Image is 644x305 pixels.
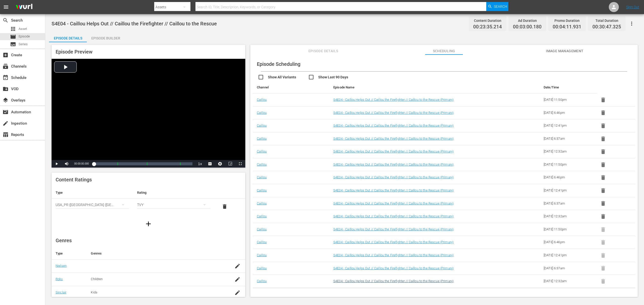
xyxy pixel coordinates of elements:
[473,17,502,24] div: Content Duration
[3,120,9,126] span: Ingestion
[540,210,597,223] td: [DATE] 12:32am
[52,21,217,27] span: S4E04 - Caillou Helps Out // Caillou the Firefighter // Caillou to the Rescue
[257,98,267,101] a: Caillou
[540,275,597,288] td: [DATE] 12:32am
[49,32,87,42] button: Episode Details
[333,188,454,192] a: S4E04 - Caillou Helps Out // Caillou the Firefighter // Caillou to the Rescue (Primary)
[540,158,597,171] td: [DATE] 11:50pm
[94,162,192,165] div: Progress Bar
[62,160,72,168] button: Mute
[257,175,267,179] a: Caillou
[333,137,454,140] a: S4E04 - Caillou Helps Out // Caillou the Firefighter // Caillou to the Rescue (Primary)
[56,177,92,183] span: Content Ratings
[257,253,267,257] a: Caillou
[333,240,454,244] a: S4E04 - Caillou Helps Out // Caillou the Firefighter // Caillou to the Rescue (Primary)
[3,63,9,69] span: Channels
[540,119,597,132] td: [DATE] 12:41pm
[626,5,639,9] a: Sign Out
[19,34,30,39] span: Episode
[546,48,584,54] span: Image Management
[333,124,454,127] a: S4E04 - Caillou Helps Out // Caillou the Firefighter // Caillou to the Rescue (Primary)
[56,237,72,243] span: Genres
[257,201,267,205] a: Caillou
[56,290,66,294] a: Sinclair
[10,41,16,47] span: Series
[329,81,501,93] th: Episode Name
[19,26,27,31] span: Asset
[513,24,542,30] span: 00:03:00.180
[333,201,454,205] a: S4E04 - Caillou Helps Out // Caillou the Firefighter // Caillou to the Rescue (Primary)
[257,188,267,192] a: Caillou
[3,52,9,58] span: Create
[87,32,125,42] button: Episode Builder
[333,111,454,115] a: S4E04 - Caillou Helps Out // Caillou the Firefighter // Caillou to the Rescue (Primary)
[540,145,597,158] td: [DATE] 12:32am
[87,247,224,260] th: Genres
[3,4,9,10] span: menu
[49,32,87,44] div: Episode Details
[74,162,89,165] span: 00:00:00.000
[3,132,9,138] span: Reports
[3,97,9,103] span: Overlays
[56,198,129,212] div: USA_PR ([GEOGRAPHIC_DATA] ([GEOGRAPHIC_DATA]))
[425,48,463,54] span: Scheduling
[257,61,300,67] span: Episode Scheduling
[257,163,267,166] a: Caillou
[540,236,597,249] td: [DATE] 6:46pm
[19,42,28,47] span: Series
[553,17,581,24] div: Promo Duration
[540,81,597,93] th: Date/Time
[257,149,267,153] a: Caillou
[133,187,215,199] th: Rating
[333,149,454,153] a: S4E04 - Caillou Helps Out // Caillou the Firefighter // Caillou to the Rescue (Primary)
[540,171,597,184] td: [DATE] 6:46pm
[540,223,597,236] td: [DATE] 11:50pm
[3,17,9,23] span: Search
[540,93,597,107] td: [DATE] 11:50pm
[219,200,231,213] button: delete
[257,111,267,115] a: Caillou
[3,109,9,115] span: Automation
[257,137,267,140] a: Caillou
[257,279,267,283] a: Caillou
[540,106,597,119] td: [DATE] 6:46pm
[235,160,245,168] button: Fullscreen
[333,266,454,270] a: S4E04 - Caillou Helps Out // Caillou the Firefighter // Caillou to the Rescue (Primary)
[137,198,211,212] div: TVY
[257,214,267,218] a: Caillou
[333,163,454,166] a: S4E04 - Caillou Helps Out // Caillou the Firefighter // Caillou to the Rescue (Primary)
[333,253,454,257] a: S4E04 - Caillou Helps Out // Caillou the Firefighter // Caillou to the Rescue (Primary)
[473,24,502,30] span: 00:23:35.214
[56,49,93,55] span: Episode Preview
[257,124,267,127] a: Caillou
[215,160,225,168] button: Jump To Time
[225,160,235,168] button: Picture-in-Picture
[52,187,245,214] table: simple table
[540,197,597,210] td: [DATE] 6:37am
[195,160,205,168] button: Playback Rate
[540,184,597,197] td: [DATE] 12:41pm
[52,247,87,260] th: Type
[257,227,267,231] a: Caillou
[592,24,621,30] span: 00:30:47.325
[333,175,454,179] a: S4E04 - Caillou Helps Out // Caillou the Firefighter // Caillou to the Rescue (Primary)
[257,266,267,270] a: Caillou
[3,86,9,92] span: VOD
[513,17,542,24] div: Ad Duration
[333,279,454,283] a: S4E04 - Caillou Helps Out // Caillou the Firefighter // Caillou to the Rescue (Primary)
[494,2,507,11] span: Search
[12,1,36,13] img: ans4CAIJ8jUAAAAAAAAAAAAAAAAAAAAAAAAgQb4GAAAAAAAAAAAAAAAAAAAAAAAAJMjXAAAAAAAAAAAAAAAAAAAAAAAAgAT5G...
[10,34,16,40] span: Episode
[553,24,581,30] span: 00:04:11.931
[56,277,63,281] a: Roku
[333,227,454,231] a: S4E04 - Caillou Helps Out // Caillou the Firefighter // Caillou to the Rescue (Primary)
[3,75,9,81] span: Schedule
[52,187,133,199] th: Type
[10,26,16,32] span: Asset
[222,204,228,210] span: delete
[592,17,621,24] div: Total Duration
[87,32,125,44] div: Episode Builder
[486,2,508,11] button: Search
[540,262,597,275] td: [DATE] 6:37am
[257,240,267,244] a: Caillou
